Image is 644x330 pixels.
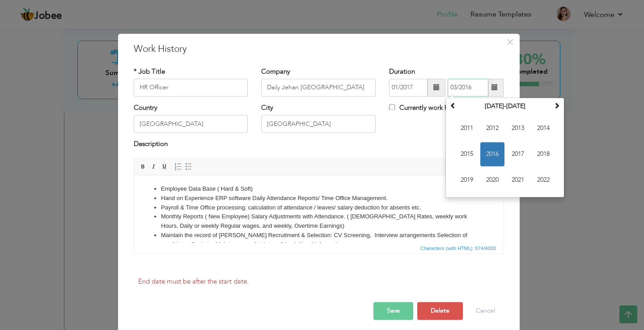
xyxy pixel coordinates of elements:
[506,142,530,166] span: 2017
[467,302,504,320] button: Cancel
[480,142,504,166] span: 2016
[506,116,530,140] span: 2013
[419,244,498,252] span: Characters (with HTML): 874/4000
[160,162,169,171] a: Underline
[149,162,159,171] a: Italic
[531,116,555,140] span: 2014
[389,104,395,110] input: Currently work here
[506,168,530,192] span: 2021
[261,103,273,113] label: City
[417,302,463,320] button: Delete
[450,102,456,109] span: Previous Decade
[134,42,504,56] h3: Work History
[138,162,148,171] a: Bold
[458,100,551,113] th: Select Decade
[134,175,504,242] iframe: Rich Text Editor, workEditor
[389,103,458,113] label: Currently work here
[480,116,504,140] span: 2012
[261,67,290,76] label: Company
[455,116,479,140] span: 2011
[455,142,479,166] span: 2015
[138,277,249,286] label: End date must be after the start date.
[503,35,517,49] button: Close
[554,102,560,109] span: Next Decade
[531,168,555,192] span: 2022
[134,140,168,149] label: Description
[531,142,555,166] span: 2018
[134,67,165,76] label: * Job Title
[184,162,194,171] a: Insert/Remove Bulleted List
[373,302,413,320] button: Save
[134,103,157,113] label: Country
[27,55,343,74] li: Maintain the record of [PERSON_NAME] Recruitment & Selection: CV Screening, Interview arrangement...
[455,168,479,192] span: 2019
[389,79,428,96] input: From
[506,34,514,50] span: ×
[173,162,183,171] a: Insert/Remove Numbered List
[419,244,499,252] div: Statistics
[448,79,488,96] input: Present
[480,168,504,192] span: 2020
[389,67,415,76] label: Duration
